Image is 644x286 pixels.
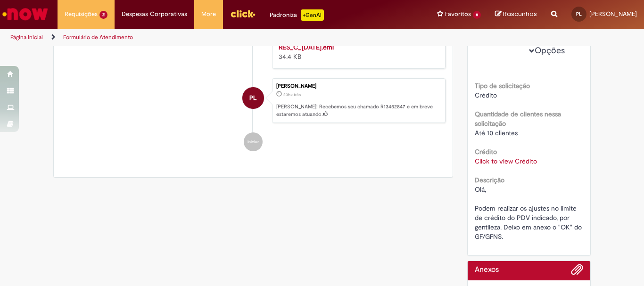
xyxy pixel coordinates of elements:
[283,92,301,98] time: 27/08/2025 14:39:06
[475,82,530,90] b: Tipo de solicitação
[473,11,481,19] span: 6
[276,83,440,89] div: [PERSON_NAME]
[63,33,133,41] a: Formulário de Atendimento
[589,10,637,18] span: [PERSON_NAME]
[7,29,422,46] ul: Trilhas de página
[503,9,537,18] span: Rascunhos
[61,78,446,123] li: Pedro Francisco Cipriano E Lima
[475,147,497,156] b: Crédito
[65,9,98,19] span: Requisições
[576,11,582,17] span: PL
[475,129,518,137] span: Até 10 clientes
[475,157,537,165] a: Click to view Crédito
[201,9,216,19] span: More
[99,11,107,19] span: 2
[475,110,561,128] b: Quantidade de clientes nessa solicitação
[242,87,264,109] div: Pedro Francisco Cipriano E Lima
[495,10,537,19] a: Rascunhos
[279,43,334,51] a: RES_C_[DATE].eml
[122,9,187,19] span: Despesas Corporativas
[475,91,497,99] span: Crédito
[276,103,440,118] p: [PERSON_NAME]! Recebemos seu chamado R13452847 e em breve estaremos atuando.
[475,176,504,184] b: Descrição
[61,6,446,161] ul: Histórico de tíquete
[10,33,43,41] a: Página inicial
[249,87,256,109] span: PL
[270,9,324,21] div: Padroniza
[301,9,324,21] p: +GenAi
[475,266,499,274] h2: Anexos
[279,42,436,61] div: 34.4 KB
[283,92,301,98] span: 23h atrás
[445,9,471,19] span: Favoritos
[230,7,256,21] img: click_logo_yellow_360x200.png
[571,263,583,280] button: Adicionar anexos
[475,185,584,241] span: Olá, Podem realizar os ajustes no limite de crédito do PDV indicado, por gentileza. Deixo em anex...
[1,5,50,24] img: ServiceNow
